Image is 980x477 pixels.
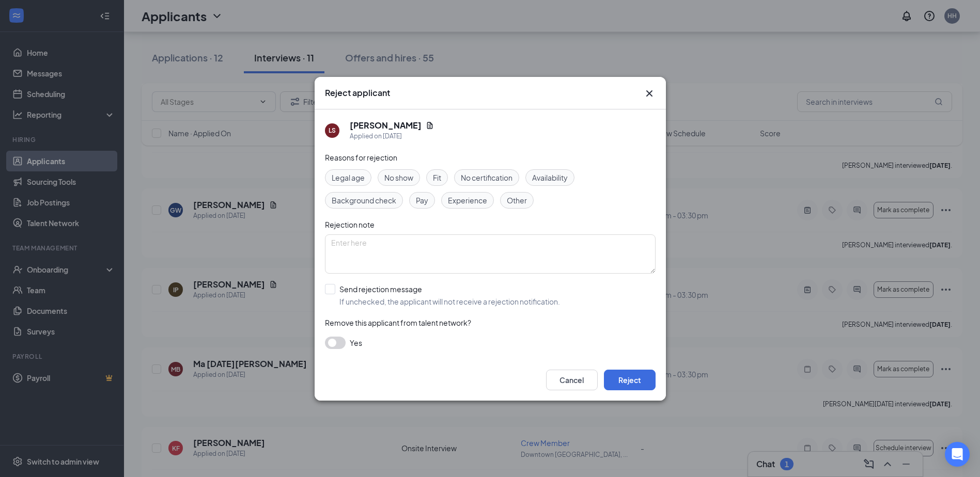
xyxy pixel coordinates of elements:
[350,120,422,131] h5: [PERSON_NAME]
[329,126,336,135] div: LS
[384,172,413,183] span: No show
[350,337,362,349] span: Yes
[433,172,441,183] span: Fit
[416,195,428,206] span: Pay
[507,195,527,206] span: Other
[325,318,471,327] span: Remove this applicant from talent network?
[945,442,970,467] div: Open Intercom Messenger
[448,195,487,206] span: Experience
[426,121,434,130] svg: Document
[546,370,598,390] button: Cancel
[643,87,656,100] button: Close
[604,370,656,390] button: Reject
[350,131,434,141] div: Applied on [DATE]
[325,220,375,229] span: Rejection note
[332,172,365,183] span: Legal age
[325,153,397,162] span: Reasons for rejection
[325,87,390,99] h3: Reject applicant
[532,172,568,183] span: Availability
[643,87,656,100] svg: Cross
[461,172,512,183] span: No certification
[332,195,396,206] span: Background check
